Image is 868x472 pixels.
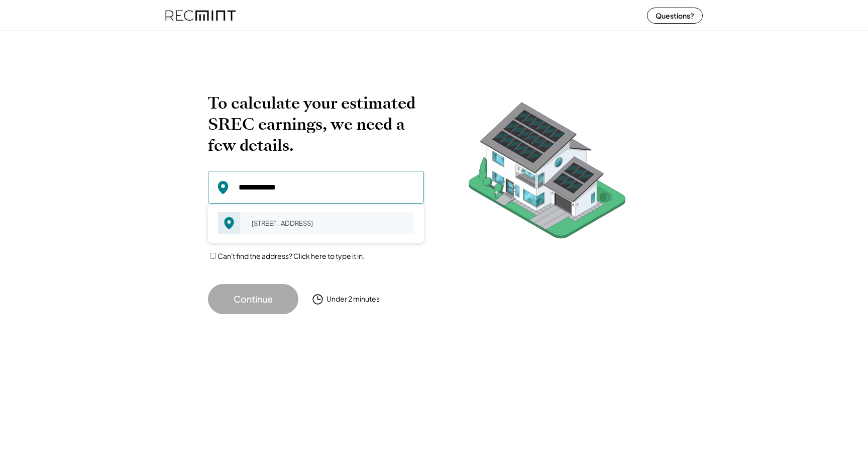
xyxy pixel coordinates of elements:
[208,92,424,156] h2: To calculate your estimated SREC earnings, we need a few details.
[165,2,236,29] img: recmint-logotype%403x%20%281%29.jpeg
[327,294,380,304] div: Under 2 minutes
[218,251,365,260] label: Can't find the address? Click here to type it in.
[245,216,414,230] div: [STREET_ADDRESS]
[449,92,645,254] img: RecMintArtboard%207.png
[647,8,703,24] button: Questions?
[208,284,298,314] button: Continue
